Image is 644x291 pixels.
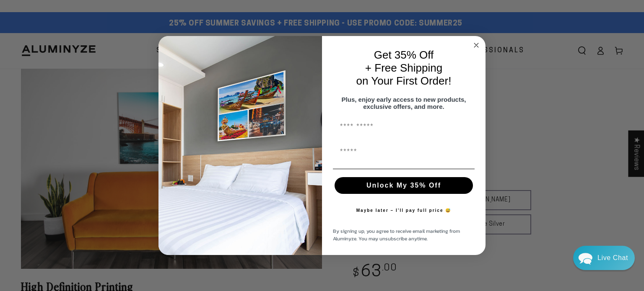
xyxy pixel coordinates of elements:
span: Get 35% Off [374,49,434,61]
span: Plus, enjoy early access to new products, exclusive offers, and more. [342,96,466,110]
div: Chat widget toggle [573,246,635,270]
span: + Free Shipping [365,62,442,74]
img: underline [333,169,475,169]
button: Unlock My 35% Off [335,177,473,194]
span: on Your First Order! [356,75,452,87]
span: By signing up, you agree to receive email marketing from Aluminyze. You may unsubscribe anytime. [333,227,460,242]
div: Contact Us Directly [597,246,628,270]
img: 728e4f65-7e6c-44e2-b7d1-0292a396982f.jpeg [158,36,322,255]
button: Maybe later – I’ll pay full price 😅 [352,202,456,219]
button: Close dialog [471,40,481,50]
